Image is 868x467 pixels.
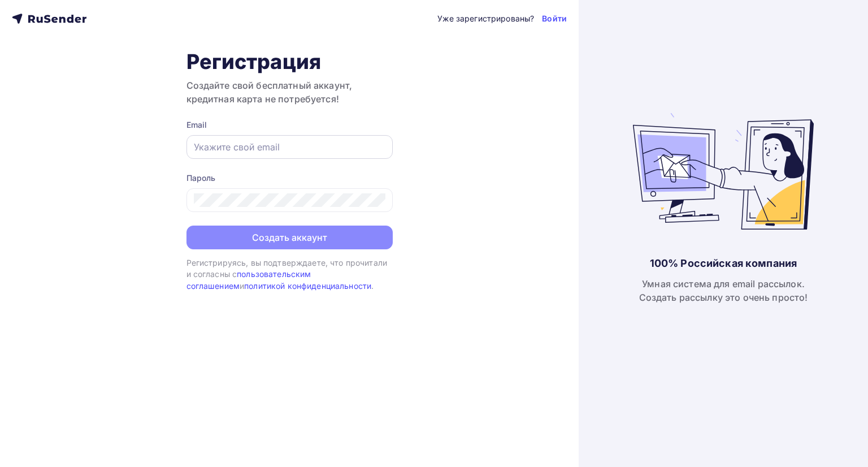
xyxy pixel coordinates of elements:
[186,49,393,74] h1: Регистрация
[186,269,311,290] a: пользовательским соглашением
[186,257,393,292] div: Регистрируясь, вы подтверждаете, что прочитали и согласны с и .
[437,13,534,24] div: Уже зарегистрированы?
[542,13,567,24] a: Войти
[186,172,393,184] div: Пароль
[194,140,385,154] input: Укажите свой email
[650,257,797,270] div: 100% Российская компания
[244,281,371,291] a: политикой конфиденциальности
[186,79,393,106] h3: Создайте свой бесплатный аккаунт, кредитная карта не потребуется!
[639,277,808,304] div: Умная система для email рассылок. Создать рассылку это очень просто!
[186,226,393,249] button: Создать аккаунт
[186,119,393,131] div: Email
